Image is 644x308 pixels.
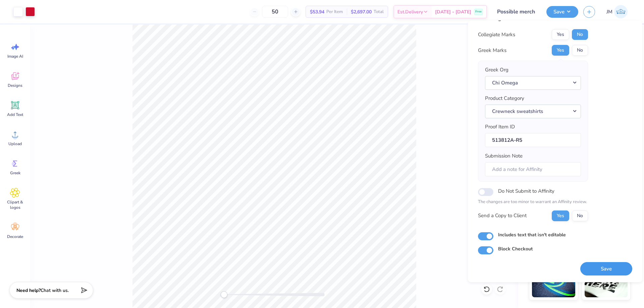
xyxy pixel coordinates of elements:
span: Greek [10,170,20,176]
span: Total [374,8,384,15]
span: JM [606,8,612,16]
span: Designs [8,83,22,88]
label: Proof Item ID [485,123,515,131]
span: $53.94 [310,8,324,15]
button: Chi Omega [485,76,581,90]
button: Yes [552,210,569,221]
span: [DATE] - [DATE] [435,8,471,15]
button: No [572,29,588,40]
button: Yes [552,45,569,56]
span: Add Text [7,112,23,117]
button: No [572,210,588,221]
label: Block Checkout [498,245,533,252]
input: – – [262,6,288,18]
label: Greek Org [485,66,508,74]
button: No [572,45,588,56]
span: Per Item [326,8,343,15]
p: The changes are too minor to warrant an Affinity review. [478,199,588,205]
button: Crewneck sweatshirts [485,105,581,118]
span: Decorate [7,234,23,239]
input: Add a note for Affinity [485,162,581,177]
div: Collegiate Marks [478,31,515,39]
button: Save [580,262,632,276]
label: Submission Note [485,152,523,160]
strong: Need help? [16,287,41,294]
img: Joshua Macky Gaerlan [614,5,628,18]
span: Clipart & logos [4,199,26,210]
span: Est. Delivery [397,8,423,15]
span: Upload [8,141,22,146]
span: Chat with us. [41,287,69,294]
button: Save [546,6,578,18]
label: Includes text that isn't editable [498,231,566,238]
div: Send a Copy to Client [478,212,527,220]
div: Accessibility label [221,291,227,298]
input: Untitled Design [492,5,541,18]
label: Do Not Submit to Affinity [498,187,554,195]
a: JM [603,5,631,18]
span: Image AI [7,54,23,59]
span: $2,697.00 [351,8,372,15]
button: Yes [552,29,569,40]
div: Greek Marks [478,47,506,54]
label: Product Category [485,95,524,102]
span: Free [475,9,482,14]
